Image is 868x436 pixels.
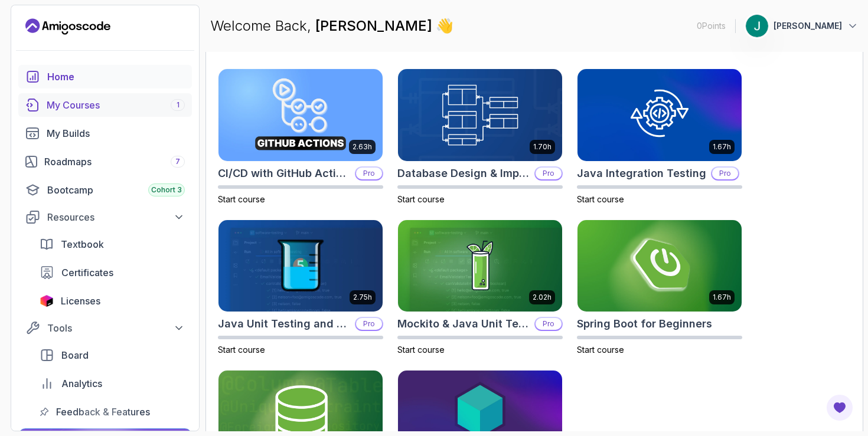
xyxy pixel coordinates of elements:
[18,317,192,339] button: Tools
[151,185,182,195] span: Cohort 3
[577,220,742,312] img: Spring Boot for Beginners card
[32,372,192,395] a: analytics
[577,345,624,355] span: Start course
[47,98,185,112] div: My Courses
[397,68,563,205] a: Database Design & Implementation card1.70hDatabase Design & ImplementationProStart course
[536,318,562,330] p: Pro
[397,345,445,355] span: Start course
[825,394,854,422] button: Open Feedback Button
[774,20,842,32] p: [PERSON_NAME]
[397,316,530,332] h2: Mockito & Java Unit Testing
[210,17,453,35] p: Welcome Back,
[32,289,192,313] a: licenses
[577,68,742,205] a: Java Integration Testing card1.67hJava Integration TestingProStart course
[32,232,192,256] a: textbook
[356,168,382,179] p: Pro
[218,316,350,332] h2: Java Unit Testing and TDD
[577,165,706,182] h2: Java Integration Testing
[47,321,185,335] div: Tools
[577,219,742,356] a: Spring Boot for Beginners card1.67hSpring Boot for BeginnersStart course
[713,142,731,152] p: 1.67h
[398,220,562,312] img: Mockito & Java Unit Testing card
[353,293,372,302] p: 2.75h
[697,20,726,32] p: 0 Points
[712,168,738,179] p: Pro
[356,318,382,330] p: Pro
[218,345,265,355] span: Start course
[218,165,350,182] h2: CI/CD with GitHub Actions
[18,65,192,88] a: home
[397,219,563,356] a: Mockito & Java Unit Testing card2.02hMockito & Java Unit TestingProStart course
[61,237,104,251] span: Textbook
[577,69,742,161] img: Java Integration Testing card
[61,265,113,280] span: Certificates
[397,194,445,204] span: Start course
[47,210,185,224] div: Resources
[177,100,180,110] span: 1
[397,165,530,182] h2: Database Design & Implementation
[18,206,192,228] button: Resources
[18,93,192,117] a: courses
[61,294,100,308] span: Licenses
[436,17,453,35] span: 👋
[47,183,185,197] div: Bootcamp
[577,316,712,332] h2: Spring Boot for Beginners
[713,293,731,302] p: 1.67h
[745,14,859,38] button: user profile image[PERSON_NAME]
[32,261,192,284] a: certificates
[536,168,562,179] p: Pro
[533,293,552,302] p: 2.02h
[218,194,265,204] span: Start course
[746,15,768,37] img: user profile image
[218,69,383,161] img: CI/CD with GitHub Actions card
[533,142,552,152] p: 1.70h
[32,343,192,367] a: board
[44,155,185,169] div: Roadmaps
[218,68,383,205] a: CI/CD with GitHub Actions card2.63hCI/CD with GitHub ActionsProStart course
[61,376,102,391] span: Analytics
[32,400,192,424] a: feedback
[175,157,180,166] span: 7
[25,17,110,36] a: Landing page
[47,70,185,84] div: Home
[577,194,624,204] span: Start course
[56,405,150,419] span: Feedback & Features
[18,178,192,202] a: bootcamp
[47,126,185,140] div: My Builds
[398,69,562,161] img: Database Design & Implementation card
[218,219,383,356] a: Java Unit Testing and TDD card2.75hJava Unit Testing and TDDProStart course
[18,150,192,173] a: roadmaps
[315,17,436,34] span: [PERSON_NAME]
[61,348,89,362] span: Board
[40,295,54,307] img: jetbrains icon
[218,220,383,312] img: Java Unit Testing and TDD card
[18,122,192,145] a: builds
[353,142,372,152] p: 2.63h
